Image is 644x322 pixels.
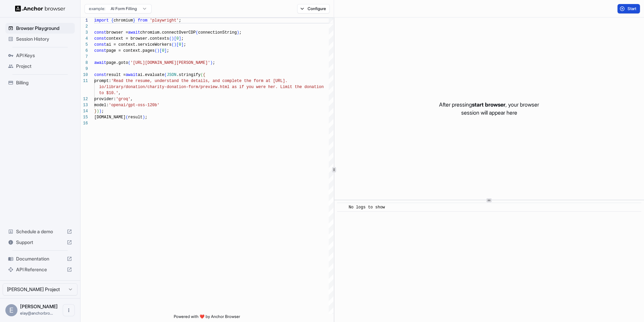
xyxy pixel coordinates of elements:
span: , [130,97,133,102]
span: 'groq' [116,97,130,102]
span: example: [89,6,105,11]
span: provider: [94,97,116,102]
span: ; [145,115,147,120]
span: result [128,115,143,120]
span: '[URL][DOMAIN_NAME][PERSON_NAME]' [130,61,210,65]
span: model: [94,103,109,108]
p: After pressing , your browser session will appear here [439,100,539,117]
span: , [118,91,121,95]
span: ( [155,48,157,53]
span: prompt: [94,79,111,83]
span: Elay Gelbart [20,304,58,309]
span: ) [99,109,101,114]
span: 'playwright' [150,18,179,23]
div: 15 [80,114,88,120]
div: 9 [80,66,88,72]
button: Configure [297,4,330,13]
span: API Reference [16,266,64,273]
span: ) [143,115,145,120]
span: JSON [167,73,176,77]
span: page.goto [106,61,128,65]
span: [DOMAIN_NAME] [94,115,126,120]
span: ] [164,48,167,53]
span: from [138,18,148,23]
span: const [94,42,106,47]
div: API Keys [5,50,75,61]
span: ; [181,36,183,41]
div: Support [5,237,75,248]
span: ; [102,109,104,114]
button: Start [618,4,640,13]
span: import [94,18,109,23]
span: ] [181,42,183,47]
span: } [94,109,97,114]
span: 'Read the resume, understand the details, and comp [111,79,232,83]
span: Powered with ❤️ by Anchor Browser [174,314,240,322]
div: Project [5,61,75,72]
span: ; [179,18,181,23]
span: Billing [16,79,72,86]
div: 14 [80,108,88,114]
div: 6 [80,48,88,54]
span: ; [183,42,186,47]
span: { [203,73,205,77]
div: Browser Playground [5,23,75,34]
span: ( [201,73,203,77]
div: Session History [5,34,75,44]
div: 2 [80,24,88,30]
span: ( [196,30,198,35]
div: Billing [5,77,75,88]
div: 8 [80,60,88,66]
span: to $10.' [99,91,118,95]
span: chromium.connectOverCDP [140,30,196,35]
div: 1 [80,17,88,24]
span: page = context.pages [106,48,155,53]
div: 7 [80,54,88,60]
div: E [5,304,17,316]
span: ( [164,73,167,77]
span: Schedule a demo [16,228,64,235]
div: 3 [80,30,88,36]
span: const [94,73,106,77]
span: result = [106,73,126,77]
span: ( [169,36,171,41]
span: await [128,30,140,35]
span: } [133,18,135,23]
span: [ [159,48,162,53]
div: 13 [80,102,88,108]
span: const [94,36,106,41]
span: [ [176,42,179,47]
span: chromium [114,18,133,23]
span: connectionString [198,30,237,35]
span: browser = [106,30,128,35]
span: io/library/donation/charity-donation-form/preview. [99,85,220,89]
span: lete the form at [URL]. [232,79,287,83]
span: Start [628,6,637,11]
span: Browser Playground [16,25,72,32]
button: Open menu [63,304,75,316]
span: Support [16,239,64,246]
div: 4 [80,36,88,42]
span: ) [174,42,176,47]
span: .stringify [176,73,201,77]
span: const [94,48,106,53]
span: { [111,18,113,23]
div: 12 [80,96,88,102]
span: ) [157,48,159,53]
img: Anchor Logo [15,5,65,12]
div: 16 [80,120,88,126]
span: ; [167,48,169,53]
span: html as if you were her. Limit the donation [220,85,324,89]
span: const [94,30,106,35]
span: start browser [472,101,505,108]
span: ) [237,30,239,35]
span: ; [213,61,215,65]
span: context = browser.contexts [106,36,169,41]
span: Documentation [16,255,64,262]
span: [ [174,36,176,41]
span: 0 [162,48,164,53]
div: 11 [80,78,88,84]
span: ai.evaluate [138,73,164,77]
span: ( [128,61,130,65]
span: ( [171,42,174,47]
